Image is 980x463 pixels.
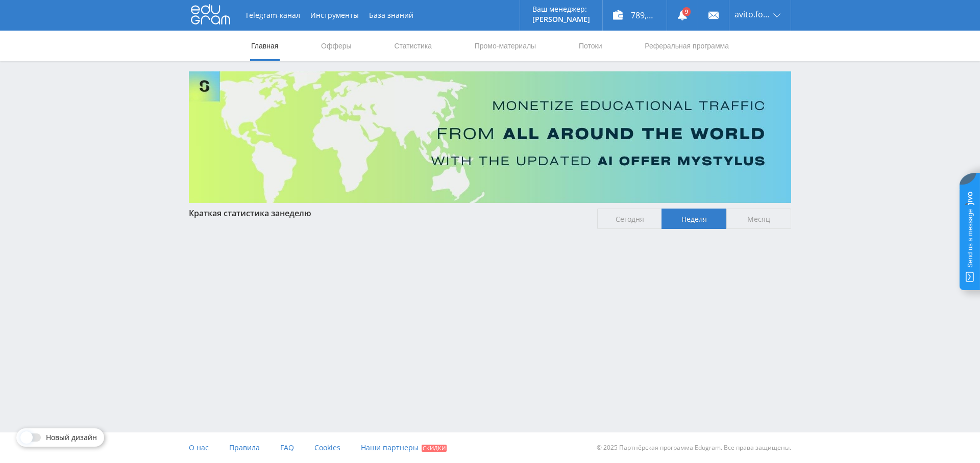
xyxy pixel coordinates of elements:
[393,31,433,61] a: Статистика
[661,209,726,229] span: Неделя
[189,443,209,452] span: О нас
[189,209,587,218] div: Краткая статистика за
[314,432,340,463] a: Cookies
[474,31,537,61] a: Промо-материалы
[361,443,419,452] span: Наши партнеры
[250,31,279,61] a: Главная
[644,31,730,61] a: Реферальная программа
[532,5,590,13] p: Ваш менеджер:
[229,443,260,452] span: Правила
[189,71,791,203] img: Banner
[280,208,311,219] span: неделю
[578,31,603,61] a: Потоки
[422,445,447,452] span: Скидки
[495,432,791,463] div: © 2025 Партнёрская программа Edugram. Все права защищены.
[280,443,294,452] span: FAQ
[46,433,97,442] span: Новый дизайн
[734,10,770,18] span: avito.formulatraffica26
[532,15,590,23] p: [PERSON_NAME]
[726,209,791,229] span: Месяц
[280,432,294,463] a: FAQ
[361,432,447,463] a: Наши партнеры Скидки
[314,443,340,452] span: Cookies
[189,432,209,463] a: О нас
[320,31,353,61] a: Офферы
[597,209,662,229] span: Сегодня
[229,432,260,463] a: Правила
